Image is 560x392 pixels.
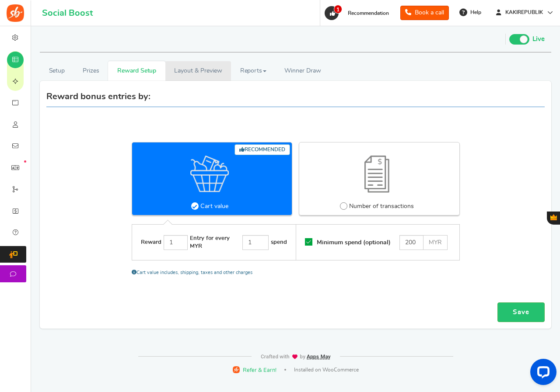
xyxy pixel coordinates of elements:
a: Save [497,302,545,322]
strong: Reward [141,239,161,246]
span: Minimum spend (optional) [315,239,391,246]
em: New [24,160,26,163]
span: Live [532,35,545,44]
span: Winner Draw [284,66,321,76]
img: icon_transactionValue.webp [364,156,389,193]
img: Social Boost [7,4,24,22]
img: img-footer.webp [260,354,331,360]
div: Cart value includes, shipping, taxes and other charges [132,260,460,276]
span: MYR [423,235,448,250]
span: 1 [334,5,342,14]
span: Help [468,9,481,16]
strong: spend [271,239,287,246]
a: Refer & Earn! [233,366,276,374]
a: Reports [231,61,276,81]
span: Recommendation [348,10,389,16]
a: Reward Setup [108,61,165,81]
a: 1 Recommendation [324,6,393,20]
iframe: LiveChat chat widget [523,355,560,392]
strong: Entry for every MYR [190,235,240,250]
span: | [284,369,286,371]
h1: Social Boost [42,8,93,18]
a: Help [456,5,486,19]
h3: Reward bonus entries by: [46,92,150,101]
span: Installed on WooCommerce [294,366,359,374]
span: Gratisfaction [550,214,557,220]
button: Gratisfaction [547,212,560,225]
span: KAKIREPUBLIK [502,9,546,16]
a: Layout & Preview [165,61,231,81]
span: Number of transactions [349,202,414,211]
a: Book a call [400,6,449,20]
a: Prizes [74,61,108,81]
a: Setup [40,61,74,81]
